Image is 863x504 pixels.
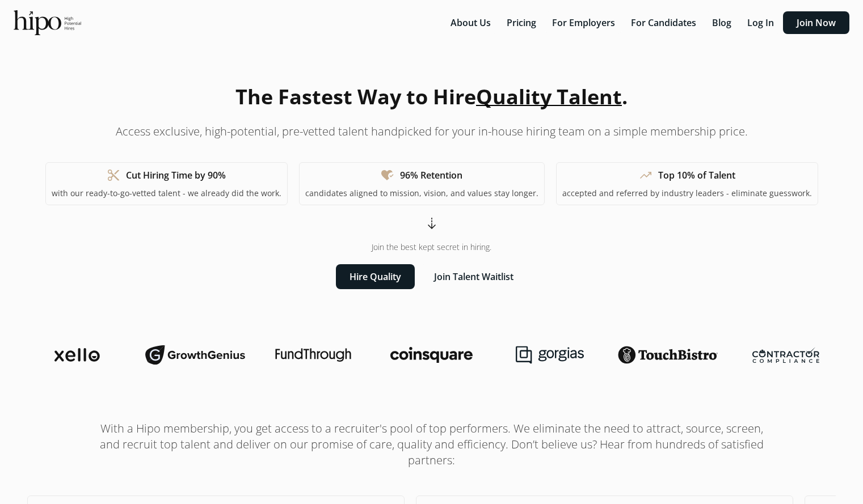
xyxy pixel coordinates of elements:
p: Access exclusive, high-potential, pre-vetted talent handpicked for your in-house hiring team on a... [116,124,748,139]
a: Log In [740,16,783,29]
button: Join Now [783,11,849,34]
a: For Candidates [624,16,705,29]
button: Blog [705,11,738,34]
button: For Candidates [624,11,703,34]
img: touchbistro-logo [618,346,718,364]
span: heart_check [381,168,394,182]
button: Join Talent Waitlist [420,264,527,289]
span: trending_up [639,168,652,182]
p: candidates aligned to mission, vision, and values stay longer. [305,188,538,199]
img: contractor-compliance-logo [752,347,819,363]
h1: 96% Retention [400,168,462,182]
a: For Employers [545,16,624,29]
button: Hire Quality [336,264,415,289]
a: About Us [444,16,500,29]
p: accepted and referred by industry leaders - eliminate guesswork. [562,188,812,199]
img: official-logo [14,10,81,35]
img: growthgenius-logo [145,344,245,366]
span: Quality Talent [476,83,622,111]
span: Join the best kept secret in hiring. [372,242,491,253]
img: xello-logo [54,348,100,362]
h1: With a Hipo membership, you get access to a recruiter's pool of top performers. We eliminate the ... [91,421,772,468]
p: with our ready-to-go-vetted talent - we already did the work. [52,188,281,199]
span: content_cut [107,168,120,182]
button: Pricing [500,11,543,34]
h1: The Fastest Way to Hire . [235,82,628,112]
a: Join Now [783,16,849,29]
button: Log In [740,11,781,34]
img: fundthrough-logo [275,348,351,362]
a: Blog [705,16,740,29]
img: coinsquare-logo [390,347,472,363]
button: About Us [444,11,498,34]
a: Pricing [500,16,545,29]
h1: Top 10% of Talent [658,168,735,182]
button: For Employers [545,11,622,34]
h1: Cut Hiring Time by 90% [126,168,226,182]
img: gorgias-logo [516,346,584,364]
span: arrow_cool_down [425,217,439,230]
